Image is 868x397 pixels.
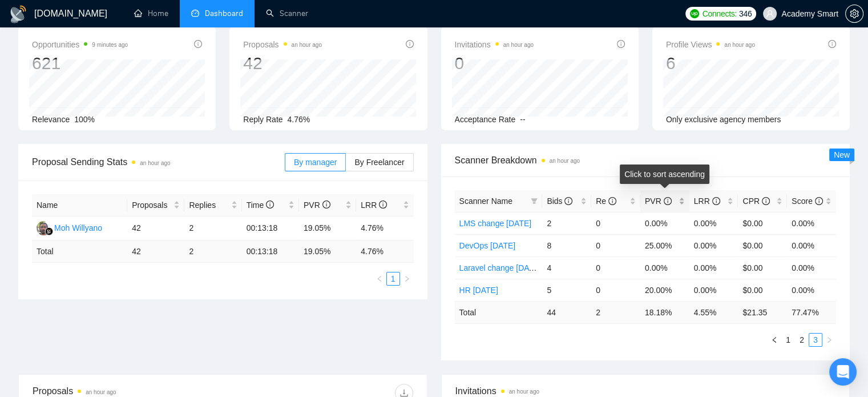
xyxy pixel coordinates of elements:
[809,333,822,347] li: 3
[32,194,127,216] th: Name
[400,272,414,286] li: Next Page
[322,200,330,208] span: info-circle
[288,115,310,124] span: 4.76%
[528,193,540,210] span: filter
[37,223,102,232] a: MWMoh Willyano
[520,115,525,124] span: --
[828,40,836,48] span: info-circle
[608,197,616,205] span: info-circle
[666,115,781,124] span: Only exclusive agency members
[845,9,863,18] a: setting
[373,272,386,286] li: Previous Page
[406,40,414,48] span: info-circle
[92,42,128,48] time: 9 minutes ago
[542,256,591,279] td: 4
[32,155,285,169] span: Proposal Sending Stats
[386,272,400,286] li: 1
[591,212,640,234] td: 0
[591,234,640,256] td: 0
[455,53,534,74] div: 0
[127,216,184,240] td: 42
[455,153,837,167] span: Scanner Breakdown
[542,212,591,234] td: 2
[304,200,330,210] span: PVR
[509,388,539,395] time: an hour ago
[591,279,640,301] td: 0
[74,115,95,124] span: 100%
[205,9,243,18] span: Dashboard
[400,272,414,286] button: right
[815,197,823,205] span: info-circle
[739,7,752,20] span: 346
[694,197,720,206] span: LRR
[738,279,787,301] td: $0.00
[242,240,299,263] td: 00:13:18
[140,160,170,166] time: an hour ago
[86,389,116,395] time: an hour ago
[596,197,616,206] span: Re
[387,272,399,285] a: 1
[617,40,625,48] span: info-circle
[542,301,591,323] td: 44
[503,42,534,48] time: an hour ago
[356,240,413,263] td: 4.76 %
[243,38,322,51] span: Proposals
[620,165,709,184] div: Click to sort ascending
[54,222,102,234] div: Moh Willyano
[132,199,171,211] span: Proposals
[640,256,689,279] td: 0.00%
[266,9,308,18] a: searchScanner
[243,53,322,74] div: 42
[762,197,770,205] span: info-circle
[768,333,781,347] li: Previous Page
[766,10,774,18] span: user
[666,38,755,51] span: Profile Views
[564,197,572,205] span: info-circle
[829,358,857,386] div: Open Intercom Messenger
[787,279,836,301] td: 0.00%
[795,333,809,347] li: 2
[787,212,836,234] td: 0.00%
[738,234,787,256] td: $0.00
[243,115,282,124] span: Reply Rate
[184,240,241,263] td: 2
[846,9,863,18] span: setting
[242,216,299,240] td: 00:13:18
[45,227,53,235] img: gigradar-bm.png
[822,333,836,347] li: Next Page
[689,301,738,323] td: 4.55 %
[738,301,787,323] td: $ 21.35
[37,221,51,235] img: MW
[294,158,337,167] span: By manager
[690,9,699,18] img: upwork-logo.png
[459,241,516,250] a: DevOps [DATE]
[826,336,833,343] span: right
[771,336,778,343] span: left
[459,263,542,272] a: Laravel change [DATE]
[459,197,512,206] span: Scanner Name
[738,212,787,234] td: $0.00
[834,150,850,159] span: New
[845,5,863,23] button: setting
[32,115,70,124] span: Relevance
[247,200,274,210] span: Time
[640,301,689,323] td: 18.18 %
[32,38,128,51] span: Opportunities
[689,212,738,234] td: 0.00%
[184,216,241,240] td: 2
[712,197,720,205] span: info-circle
[645,197,672,206] span: PVR
[542,279,591,301] td: 5
[299,216,356,240] td: 19.05%
[809,334,822,346] a: 3
[664,197,672,205] span: info-circle
[792,197,822,206] span: Score
[689,279,738,301] td: 0.00%
[379,200,387,208] span: info-circle
[787,234,836,256] td: 0.00%
[738,256,787,279] td: $0.00
[184,194,241,216] th: Replies
[768,333,781,347] button: left
[189,199,228,211] span: Replies
[550,158,580,164] time: an hour ago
